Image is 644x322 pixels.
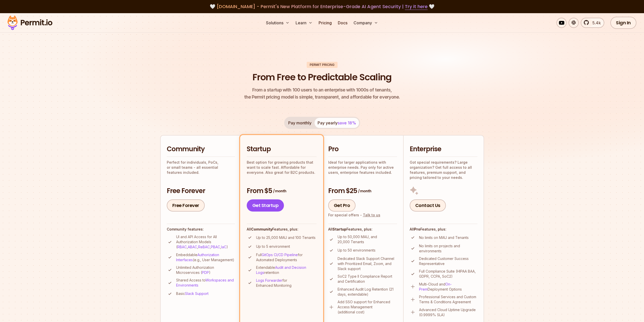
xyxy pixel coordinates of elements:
a: Audit and Decision Logs [256,265,306,275]
p: Ideal for larger applications with enterprise needs. Pay only for active users, enterprise featur... [328,160,397,175]
a: Free Forever [167,199,205,212]
p: Up to 50 environments [338,248,376,253]
img: Permit logo [5,14,55,31]
a: Contact Us [410,199,446,212]
a: ABAC [188,245,197,249]
strong: Startup [333,227,346,231]
p: Multi-Cloud and Deployment Options [419,282,477,292]
div: Permit Pricing [307,62,338,68]
p: Full for Automated Deployments [256,252,317,262]
div: 🤍 🤍 [12,3,632,10]
p: Perfect for individuals, PoCs, or small teams - all essential features included. [167,160,235,175]
a: Slack Support [185,291,209,296]
p: Shared Access to [176,278,235,288]
p: Best option for growing products that want to scale fast. Affordable for everyone. Also great for... [247,160,317,175]
h3: Free Forever [167,186,235,196]
button: Learn [294,18,315,28]
a: Talk to us [363,213,380,217]
p: Up to 50,000 MAU, and 20,000 Tenants [338,234,397,244]
h2: Startup [247,145,317,154]
p: Full Compliance Suite (HIPAA BAA, GDPR, CCPA, SoC2) [419,269,477,279]
strong: Pro [414,227,420,231]
p: Advanced Cloud Uptime Upgrade (0.9999% SLA) [419,307,477,317]
a: Pricing [317,18,334,28]
a: PBAC [211,245,220,249]
p: UI and API Access for All Authorization Models ( , , , , ) [176,234,235,250]
a: Get Startup [247,199,284,212]
p: No limits on MAU and Tenants [419,235,469,240]
p: SoC2 Type II Compliance Report and Certification [338,274,397,284]
p: Professional Services and Custom Terms & Conditions Agreement [419,294,477,305]
p: Dedicated Slack Support Channel with Prioritized Email, Zoom, and Slack support [338,256,397,271]
div: For special offers - [328,213,380,218]
h3: From $25 [328,186,397,196]
a: On-Prem [419,282,452,291]
p: Basic [176,291,209,296]
a: IaC [221,245,226,249]
h2: Community [167,145,235,154]
a: Docs [336,18,349,28]
p: Unlimited Authorization Microservices ( ) [176,265,235,275]
a: Get Pro [328,199,356,212]
p: Got special requirements? Large organization? Get full access to all features, premium support, a... [410,160,477,180]
span: / month [273,188,286,194]
p: the Permit pricing model is simple, transparent, and affordable for everyone. [244,86,400,101]
h2: Enterprise [410,145,477,154]
span: [DOMAIN_NAME] - Permit's New Platform for Enterprise-Grade AI Agent Security | [217,3,428,10]
p: Embeddable (e.g., User Management) [176,252,235,262]
span: / month [358,188,371,194]
p: Up to 5 environment [256,244,290,249]
h4: Community features: [167,227,235,232]
h3: From $5 [247,186,317,196]
button: Pay monthly [285,118,315,128]
a: RBAC [177,245,187,249]
strong: Community [251,227,272,231]
h1: From Free to Predictable Scaling [253,71,391,84]
a: Try it here [405,3,428,10]
a: PDP [202,270,209,275]
p: No limits on projects and environments [419,243,477,254]
button: Company [351,18,380,28]
a: Sign In [610,17,636,29]
p: Up to 25,000 MAU and 100 Tenants [256,235,316,240]
h2: Pro [328,145,397,154]
a: ReBAC [198,245,210,249]
p: Add SSO support for Enhanced Access Management (additional cost) [338,299,397,315]
a: Logs Forwarder [256,278,282,282]
button: Solutions [264,18,292,28]
a: Authorization Interfaces [176,253,219,262]
span: 5.4k [589,20,601,26]
p: Enhanced Audit Log Retention (21 days, extendable) [338,287,397,297]
p: Dedicated Customer Success Representative [419,256,477,266]
p: for Enhanced Monitoring [256,278,317,288]
a: GitOps CI/CD Pipeline [262,253,298,257]
p: Extendable retention [256,265,317,275]
span: From a startup with 100 users to an enterprise with 1000s of tenants, [244,86,400,93]
a: 5.4k [581,18,604,28]
h4: All Features, plus: [328,227,397,232]
h4: All Features, plus: [410,227,477,232]
h4: All Features, plus: [247,227,317,232]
